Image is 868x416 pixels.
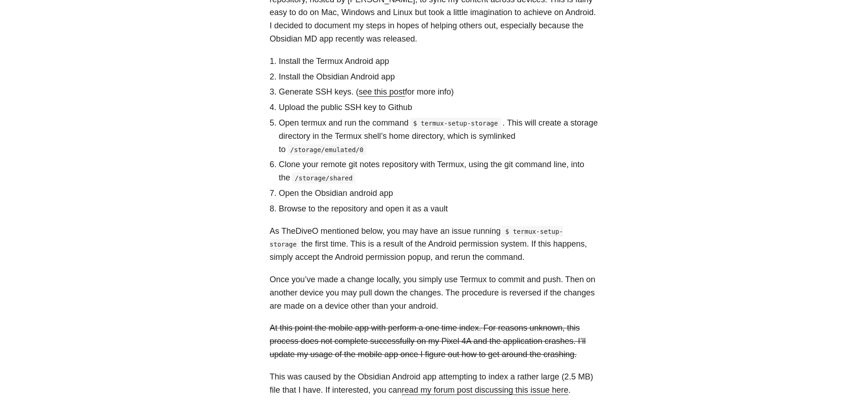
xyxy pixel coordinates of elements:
[279,70,599,84] li: Install the Obsidian Android app
[410,118,501,129] code: $ termux-setup-storage
[279,158,599,184] li: Clone your remote git notes repository with Termux, using the git command line, into the
[270,370,599,397] p: This was caused by the Obsidian Android app attempting to index a rather large (2.5 MB) file that...
[279,202,599,216] li: Browse to the repository and open it as a vault
[279,187,599,200] li: Open the Obsidian android app
[270,273,599,312] p: Once you’ve made a change locally, you simply use Termux to commit and push. Then on another devi...
[359,87,405,96] a: see this post
[279,101,599,114] li: Upload the public SSH key to Github
[270,225,599,264] p: As TheDiveO mentioned below, you may have an issue running the first time. This is a result of th...
[279,85,599,99] li: Generate SSH keys. ( for more info)
[288,144,367,155] code: /storage/emulated/0
[279,55,599,68] li: Install the Termux Android app
[279,116,599,156] li: Open termux and run the command . This will create a storage directory in the Termux shell’s home...
[292,173,356,184] code: /storage/shared
[402,385,568,395] a: read my forum post discussing this issue here
[270,323,586,359] del: At this point the mobile app with perform a one time index. For reasons unknown, this process doe...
